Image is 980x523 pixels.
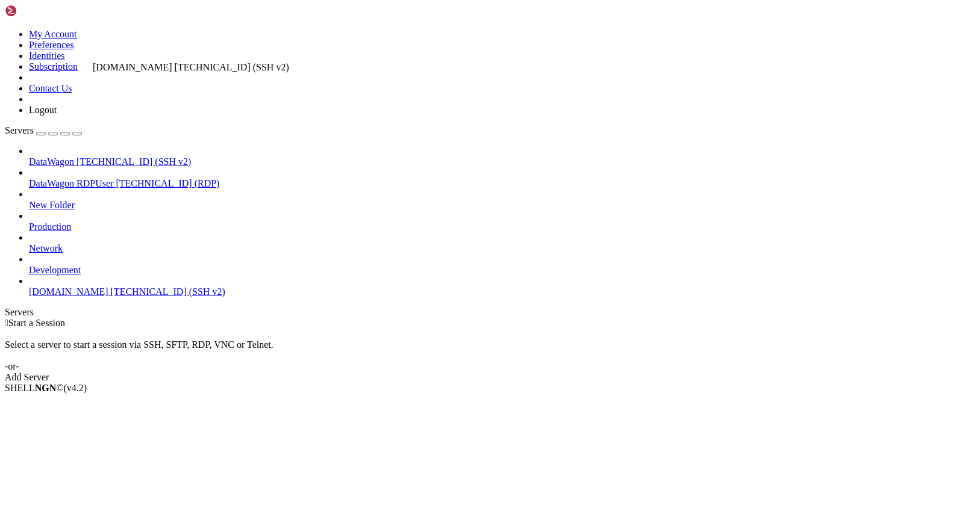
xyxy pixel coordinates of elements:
span: [DOMAIN_NAME] [29,286,108,297]
a: New Folder [29,200,975,211]
div: Servers [5,307,975,318]
li: DataWagon [TECHNICAL_ID] (SSH v2) [29,146,975,167]
a: Development [29,265,975,276]
b: NGN [35,383,57,393]
a: Identities [29,51,65,61]
a: DataWagon RDPUser [TECHNICAL_ID] (RDP) [29,178,975,189]
span: [TECHNICAL_ID] (SSH v2) [175,62,289,72]
a: My Account [29,29,77,39]
a: Network [29,243,975,254]
div: Select a server to start a session via SSH, SFTP, RDP, VNC or Telnet. -or- [5,329,975,372]
a: Servers [5,125,82,135]
span: Network [29,243,63,253]
span: Start a Session [8,318,65,328]
span: SHELL © [5,383,87,393]
li: New Folder [29,189,975,211]
div: Add Server [5,372,975,383]
li: Development [29,254,975,276]
li: DataWagon RDPUser [TECHNICAL_ID] (RDP) [29,167,975,189]
span:  [5,318,8,328]
span: 4.2.0 [64,383,87,393]
a: Contact Us [29,83,72,93]
span: Servers [5,125,34,135]
li: Production [29,211,975,232]
a: [DOMAIN_NAME] [TECHNICAL_ID] (SSH v2) [29,286,975,297]
span: [TECHNICAL_ID] (SSH v2) [111,286,225,297]
span: Development [29,265,81,275]
span: New Folder [29,200,75,210]
a: Preferences [29,40,74,50]
a: Subscription [29,61,78,72]
span: DataWagon [29,156,74,167]
li: [DOMAIN_NAME] [TECHNICAL_ID] (SSH v2) [29,276,975,297]
span: [TECHNICAL_ID] (SSH v2) [76,156,191,167]
li: Network [29,232,975,254]
a: Logout [29,105,57,115]
a: Production [29,221,975,232]
span: Production [29,221,71,232]
span: [DOMAIN_NAME] [93,62,172,72]
span: [TECHNICAL_ID] (RDP) [116,178,219,188]
img: Shellngn [5,5,74,17]
a: DataWagon [TECHNICAL_ID] (SSH v2) [29,156,975,167]
span: DataWagon RDPUser [29,178,113,188]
